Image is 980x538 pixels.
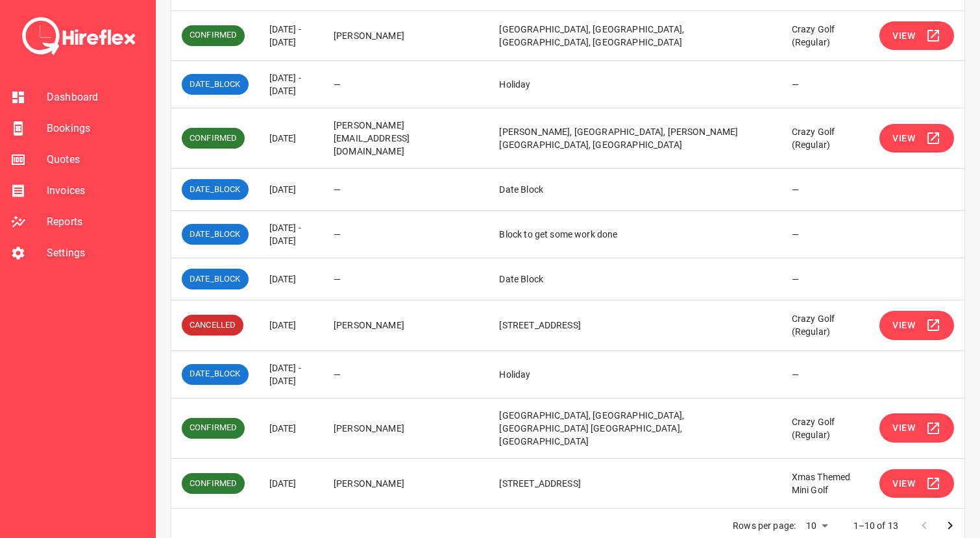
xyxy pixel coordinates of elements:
[781,211,870,258] td: —
[182,79,249,91] span: DATE_BLOCK
[323,350,489,398] td: —
[879,124,954,153] button: View
[259,108,323,169] td: [DATE]
[323,61,489,108] td: —
[47,183,145,199] span: Invoices
[182,273,249,286] span: DATE_BLOCK
[259,61,323,108] td: [DATE] - [DATE]
[182,29,245,42] span: CONFIRMED
[733,519,796,532] p: Rows per page:
[259,211,323,258] td: [DATE] - [DATE]
[47,245,145,261] span: Settings
[489,300,781,351] td: [STREET_ADDRESS]
[781,350,870,398] td: —
[853,519,899,532] p: 1–10 of 13
[781,108,870,169] td: Crazy Golf (Regular)
[182,422,245,434] span: CONFIRMED
[182,319,243,332] span: CANCELLED
[259,300,323,351] td: [DATE]
[489,458,781,509] td: [STREET_ADDRESS]
[879,413,954,443] button: View
[781,458,870,509] td: Xmas Themed Mini Golf
[47,121,145,136] span: Bookings
[47,214,145,230] span: Reports
[489,258,781,300] td: Date Block
[781,61,870,108] td: —
[489,398,781,458] td: [GEOGRAPHIC_DATA], [GEOGRAPHIC_DATA], [GEOGRAPHIC_DATA] [GEOGRAPHIC_DATA], [GEOGRAPHIC_DATA]
[879,311,954,340] button: View
[259,169,323,211] td: [DATE]
[801,517,832,535] div: 10
[879,21,954,51] button: View
[323,108,489,169] td: [PERSON_NAME][EMAIL_ADDRESS][DOMAIN_NAME]
[489,10,781,61] td: [GEOGRAPHIC_DATA], [GEOGRAPHIC_DATA], [GEOGRAPHIC_DATA], [GEOGRAPHIC_DATA]
[323,300,489,351] td: [PERSON_NAME]
[892,130,915,147] span: View
[47,152,145,167] span: Quotes
[259,458,323,509] td: [DATE]
[182,132,245,145] span: CONFIRMED
[879,469,954,498] button: View
[259,350,323,398] td: [DATE] - [DATE]
[892,420,915,436] span: View
[489,108,781,169] td: [PERSON_NAME], [GEOGRAPHIC_DATA], [PERSON_NAME][GEOGRAPHIC_DATA], [GEOGRAPHIC_DATA]
[182,368,249,380] span: DATE_BLOCK
[892,28,915,44] span: View
[489,169,781,211] td: Date Block
[781,258,870,300] td: —
[323,458,489,509] td: [PERSON_NAME]
[489,211,781,258] td: Block to get some work done
[489,350,781,398] td: Holiday
[182,478,245,490] span: CONFIRMED
[259,258,323,300] td: [DATE]
[892,476,915,492] span: View
[259,398,323,458] td: [DATE]
[781,10,870,61] td: Crazy Golf (Regular)
[323,10,489,61] td: [PERSON_NAME]
[323,398,489,458] td: [PERSON_NAME]
[489,61,781,108] td: Holiday
[892,317,915,334] span: View
[259,10,323,61] td: [DATE] - [DATE]
[323,258,489,300] td: —
[781,169,870,211] td: —
[182,184,249,196] span: DATE_BLOCK
[323,211,489,258] td: —
[47,90,145,105] span: Dashboard
[182,228,249,241] span: DATE_BLOCK
[781,300,870,351] td: Crazy Golf (Regular)
[323,169,489,211] td: —
[781,398,870,458] td: Crazy Golf (Regular)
